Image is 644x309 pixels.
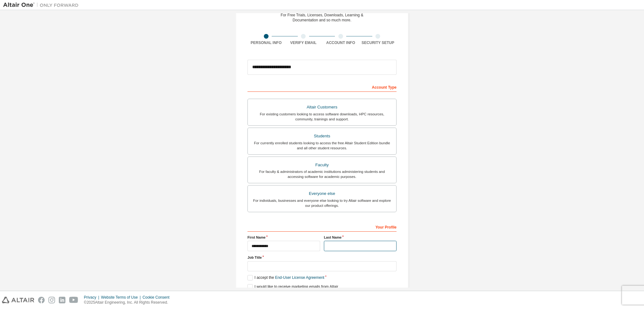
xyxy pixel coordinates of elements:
[247,235,320,240] label: First Name
[59,297,65,303] img: linkedin.svg
[322,40,359,45] div: Account Info
[84,300,173,305] p: © 2025 Altair Engineering, Inc. All Rights Reserved.
[101,295,142,300] div: Website Terms of Use
[252,103,392,112] div: Altair Customers
[252,132,392,141] div: Students
[247,284,338,290] label: I would like to receive marketing emails from Altair
[247,255,397,260] label: Job Title
[324,235,397,240] label: Last Name
[142,295,173,300] div: Cookie Consent
[252,141,392,151] div: For currently enrolled students looking to access the free Altair Student Edition bundle and all ...
[281,13,364,23] div: For Free Trials, Licenses, Downloads, Learning & Documentation and so much more.
[252,161,392,169] div: Faculty
[3,2,82,8] img: Altair One
[252,112,392,122] div: For existing customers looking to access software downloads, HPC resources, community, trainings ...
[84,295,101,300] div: Privacy
[38,297,45,303] img: facebook.svg
[2,297,34,303] img: altair_logo.svg
[247,275,324,280] label: I accept the
[247,40,285,45] div: Personal Info
[275,275,325,280] a: End-User License Agreement
[252,169,392,179] div: For faculty & administrators of academic institutions administering students and accessing softwa...
[285,40,322,45] div: Verify Email
[247,82,397,92] div: Account Type
[48,297,55,303] img: instagram.svg
[359,40,397,45] div: Security Setup
[247,222,397,232] div: Your Profile
[252,189,392,198] div: Everyone else
[252,198,392,208] div: For individuals, businesses and everyone else looking to try Altair software and explore our prod...
[69,297,78,303] img: youtube.svg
